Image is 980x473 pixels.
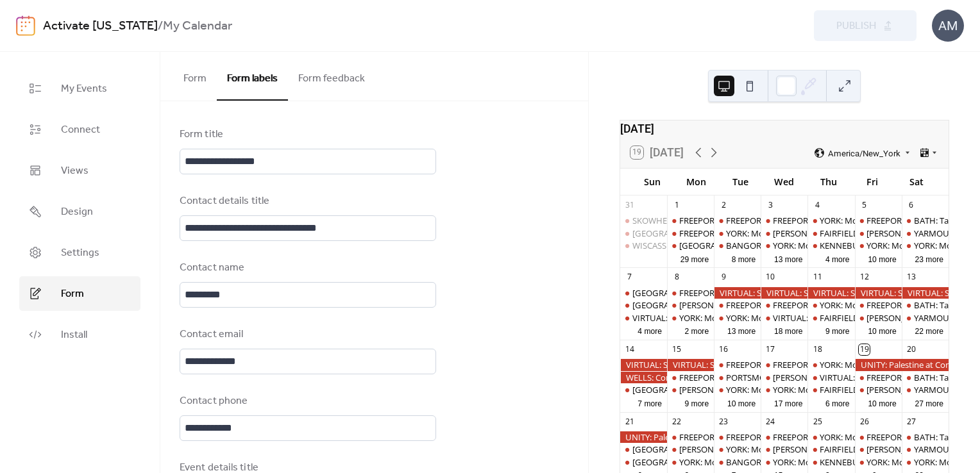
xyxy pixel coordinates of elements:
span: My Events [61,81,107,97]
div: [GEOGRAPHIC_DATA]: SURJ Greater Portland Gathering (Showing up for Racial Justice) [632,384,961,395]
div: Thu [806,169,850,195]
div: VIRTUAL: The Resistance Lab Organizing Training with Pramila Jayapal [620,312,667,324]
a: Form [19,276,140,311]
div: [GEOGRAPHIC_DATA]: Support Palestine Weekly Standout [632,228,855,239]
div: YORK: Morning Resistance at Town Center [714,444,761,455]
div: YORK: Morning Resistance at Town Center [761,240,807,251]
div: FREEPORT: Visibility [DATE] Fight for Workers [679,228,850,239]
button: Form feedback [288,52,375,99]
div: BATH: Tabling at the Bath Farmers Market [902,215,949,226]
div: YARMOUTH: Saturday Weekly Rally - Resist Hate - Support Democracy [902,228,949,239]
div: 25 [812,416,823,427]
div: FAIRFIELD: Stop The Coup [820,384,920,395]
div: [GEOGRAPHIC_DATA]; Canvass with [US_STATE] Dems in [GEOGRAPHIC_DATA] [632,444,933,455]
div: BANGOR: Weekly peaceful protest [726,240,857,251]
span: Form [61,286,84,302]
div: [PERSON_NAME]: NO I.C.E in [PERSON_NAME] [679,444,854,455]
span: Settings [61,245,99,261]
div: FREEPORT: AM and PM Visibility Bridge Brigade. Click for times! [667,431,714,443]
span: Install [61,328,87,343]
div: KENNEBUNK: Stand Out [807,240,854,251]
div: BANGOR: Weekly peaceful protest [714,240,761,251]
div: [PERSON_NAME]: NO I.C.E in [PERSON_NAME] [773,228,948,239]
a: Views [19,153,140,188]
div: 22 [672,416,682,427]
a: Design [19,194,140,229]
div: VIRTUAL: The Resistance Lab Organizing Training with [PERSON_NAME] [632,312,903,324]
div: 16 [718,344,729,355]
div: Contact email [180,327,434,342]
div: Sat [894,169,938,195]
div: YORK: Morning Resistance at Town Center [855,456,902,468]
div: FAIRFIELD: Stop The Coup [807,312,854,324]
div: FREEPORT: AM and PM Rush Hour Brigade. Click for times! [855,215,902,226]
div: [PERSON_NAME]: NO I.C.E in [PERSON_NAME] [679,384,854,395]
button: 10 more [863,397,901,409]
div: Form title [180,127,434,142]
div: FREEPORT: AM and PM Visibility Bridge Brigade. Click for times! [679,287,918,299]
div: Wed [763,169,807,195]
div: FREEPORT: AM and PM Rush Hour Brigade. Click for times! [855,431,902,443]
a: My Events [19,71,140,106]
span: Connect [61,122,100,138]
div: BATH: Tabling at the Bath Farmers Market [902,431,949,443]
div: WELLS: NO I.C.E in Wells [761,372,807,383]
div: YORK: Morning Resistance at Town Center [855,240,902,251]
div: YARMOUTH: Saturday Weekly Rally - Resist Hate - Support Democracy [902,312,949,324]
div: 7 [624,272,635,283]
div: PORTLAND; Canvass with Maine Dems in Portland [620,444,667,455]
div: YORK: Morning Resistance at Town Center [902,456,949,468]
div: VIRTUAL: Sign the Petition to Kick ICE Out of Pease [807,287,854,299]
div: YORK: Morning Resistance at Town Center [714,312,761,324]
button: 7 more [632,397,667,409]
div: PORTLAND: Sun Day: A Day of Action Celebrating Clean Energy [620,456,667,468]
div: YORK: Morning Resistance at [GEOGRAPHIC_DATA] [726,228,921,239]
div: FREEPORT: Visibility Brigade Standout [773,359,917,370]
div: FREEPORT: AM and PM Visibility Bridge Brigade. Click for times! [679,372,918,383]
div: 17 [765,344,776,355]
button: 10 more [722,397,761,409]
div: FREEPORT: AM and PM Visibility Bridge Brigade. Click for times! [667,215,714,226]
div: YORK: Morning Resistance at Town Center [807,359,854,370]
div: AM [932,10,964,42]
div: FREEPORT: AM and PM Visibility Bridge Brigade. Click for times! [667,287,714,299]
div: FREEPORT: VISIBILITY FREEPORT Stand for Democracy! [726,431,935,443]
div: 19 [859,344,870,355]
div: FAIRFIELD: Stop The Coup [820,228,920,239]
div: WELLS: NO I.C.E in Wells [855,384,902,395]
div: FREEPORT: AM and PM Rush Hour Brigade. Click for times! [855,299,902,311]
div: SKOWHEGAN: Central Maine Labor Council Day BBQ [620,215,667,226]
div: 13 [906,272,917,283]
div: BATH: Tabling at the Bath Farmers Market [902,372,949,383]
div: LISBON FALLS: Labor Day Rally [667,240,714,251]
span: America/New_York [828,149,900,157]
div: FAIRFIELD: Stop The Coup [807,444,854,455]
div: WELLS: NO I.C.E in Wells [667,444,714,455]
div: YORK: Morning Resistance at Town Center [807,299,854,311]
div: VIRTUAL: Sign the Petition to Kick ICE Out of Pease [714,287,761,299]
div: YORK: Morning Resistance at Town Center [807,215,854,226]
button: Form [173,52,217,99]
div: FREEPORT: AM and PM Visibility Bridge Brigade. Click for times! [667,372,714,383]
button: 13 more [769,253,807,265]
div: YORK: Morning Resistance at Town Center [902,240,949,251]
div: [GEOGRAPHIC_DATA]: [PERSON_NAME][GEOGRAPHIC_DATA] Porchfest [632,299,906,311]
div: WELLS: NO I.C.E in Wells [761,228,807,239]
div: Contact name [180,260,434,276]
div: 15 [672,344,682,355]
div: Tue [718,169,763,195]
div: 18 [812,344,823,355]
div: BANGOR: Weekly peaceful protest [726,456,857,468]
div: 6 [906,199,917,210]
button: 8 more [727,253,761,265]
a: Activate [US_STATE] [43,14,158,38]
div: [DATE] [620,120,949,137]
div: Mon [674,169,718,195]
div: FAIRFIELD: Stop The Coup [820,444,920,455]
span: Views [61,163,89,179]
div: UNITY: Palestine at Common Ground Fair [855,359,949,370]
div: 4 [812,199,823,210]
div: 11 [812,272,823,283]
div: 14 [624,344,635,355]
div: [GEOGRAPHIC_DATA]: Sun Day: A Day of Action Celebrating Clean Energy [632,456,911,468]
